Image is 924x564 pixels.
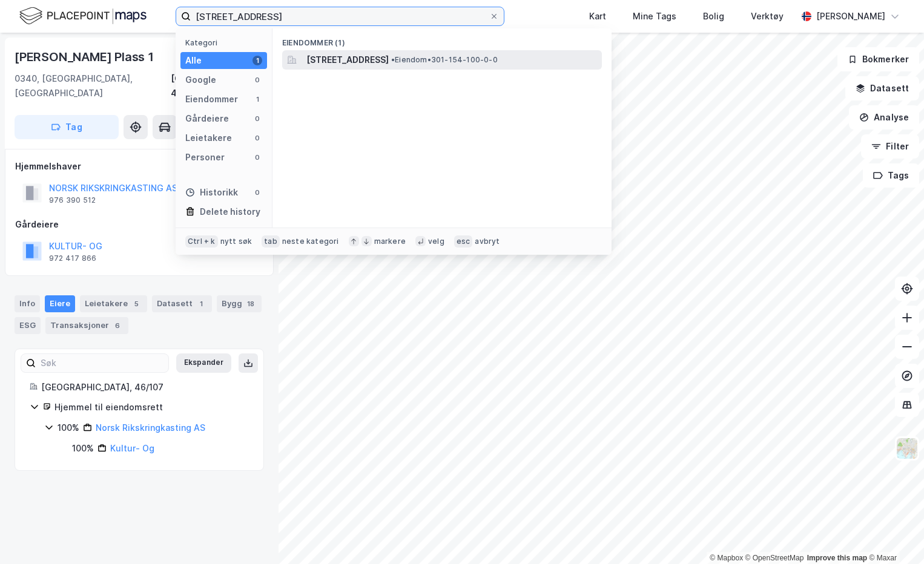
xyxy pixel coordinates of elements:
a: Improve this map [807,554,867,562]
div: Personer [185,150,225,165]
div: [PERSON_NAME] Plass 1 [15,47,156,67]
div: 976 390 512 [49,195,96,205]
button: Bokmerker [837,47,919,71]
div: esc [454,235,473,248]
button: Tag [15,115,119,139]
button: Tags [863,163,919,188]
button: Filter [861,134,919,159]
input: Søk på adresse, matrikkel, gårdeiere, leietakere eller personer [191,7,489,25]
div: 0 [252,188,262,197]
a: Mapbox [710,554,743,562]
div: Historikk [185,185,238,200]
div: Alle [185,53,202,68]
a: OpenStreetMap [745,554,804,562]
div: Ctrl + k [185,235,218,248]
div: Leietakere [80,295,147,312]
div: [GEOGRAPHIC_DATA], 46/107 [41,380,249,395]
div: 100% [72,441,94,456]
div: 100% [58,421,79,435]
img: Z [896,437,919,460]
span: [STREET_ADDRESS] [306,53,389,67]
div: Datasett [152,295,212,312]
span: • [391,55,395,64]
a: Kultur- Og [110,443,154,453]
div: 6 [111,320,124,332]
div: 1 [252,94,262,104]
div: velg [428,237,444,246]
div: avbryt [475,237,500,246]
div: Bolig [703,9,724,24]
div: Transaksjoner [45,317,128,334]
button: Analyse [849,105,919,130]
div: [PERSON_NAME] [816,9,885,24]
div: [GEOGRAPHIC_DATA], 46/107 [171,71,264,100]
div: 0 [252,152,262,162]
div: tab [262,235,280,248]
div: 0 [252,114,262,123]
div: Google [185,73,216,87]
div: markere [374,237,406,246]
div: Delete history [200,205,260,219]
div: Verktøy [751,9,784,24]
img: logo.f888ab2527a4732fd821a326f86c7f29.svg [19,5,147,27]
div: nytt søk [220,237,252,246]
div: 0 [252,133,262,143]
div: Leietakere [185,131,232,145]
div: Kontrollprogram for chat [863,506,924,564]
div: Kart [589,9,606,24]
iframe: Chat Widget [863,506,924,564]
div: 0340, [GEOGRAPHIC_DATA], [GEOGRAPHIC_DATA] [15,71,171,100]
div: Bygg [217,295,262,312]
div: neste kategori [282,237,339,246]
div: 1 [252,56,262,65]
div: ESG [15,317,41,334]
span: Eiendom • 301-154-100-0-0 [391,55,498,65]
div: 0 [252,75,262,85]
div: 972 417 866 [49,254,96,263]
div: Eiere [45,295,75,312]
div: Eiendommer (1) [272,28,612,50]
div: Gårdeiere [15,217,263,232]
input: Søk [36,354,168,372]
div: Info [15,295,40,312]
div: Hjemmelshaver [15,159,263,174]
div: 5 [130,298,142,310]
div: Gårdeiere [185,111,229,126]
button: Ekspander [176,353,231,373]
div: Eiendommer [185,92,238,107]
div: Mine Tags [633,9,676,24]
a: Norsk Rikskringkasting AS [96,422,205,433]
div: Hjemmel til eiendomsrett [54,400,249,415]
button: Datasett [845,76,919,100]
div: 1 [195,298,207,310]
div: 18 [245,298,257,310]
div: Kategori [185,38,267,47]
